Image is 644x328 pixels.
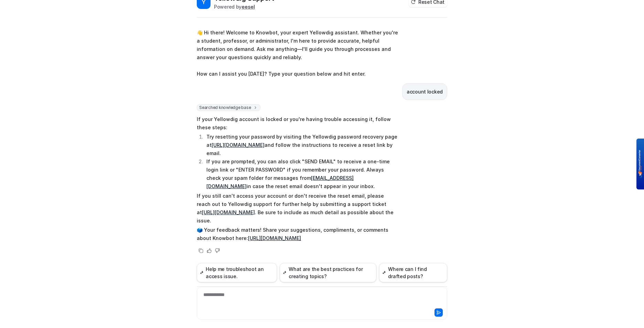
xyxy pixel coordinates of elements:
p: If you still can't access your account or don't receive the reset email, please reach out to Yell... [197,192,398,225]
a: [URL][DOMAIN_NAME] [202,209,255,215]
span: Searched knowledge base [197,104,260,111]
button: Help me troubleshoot an access issue. [197,263,277,282]
p: account locked [407,88,443,96]
a: [URL][DOMAIN_NAME] [212,142,265,148]
div: Powered by [214,3,274,10]
a: [URL][DOMAIN_NAME] [248,235,301,241]
p: 👋 Hi there! Welcome to Knowbot, your expert Yellowdig assistant. Whether you're a student, profes... [197,29,398,78]
li: Try resetting your password by visiting the Yellowdig password recovery page at and follow the in... [204,133,398,157]
p: 🗳️ Your feedback matters! Share your suggestions, compliments, or comments about Knowbot here: [197,226,398,242]
li: If you are prompted, you can also click "SEND EMAIL" to receive a one-time login link or "ENTER P... [204,157,398,190]
b: eesel [241,4,255,10]
img: BKR5lM0sgkDqAAAAAElFTkSuQmCC [638,150,642,178]
button: What are the best practices for creating topics? [280,263,376,282]
button: Where can I find drafted posts? [379,263,447,282]
p: If your Yellowdig account is locked or you're having trouble accessing it, follow these steps: [197,115,398,132]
